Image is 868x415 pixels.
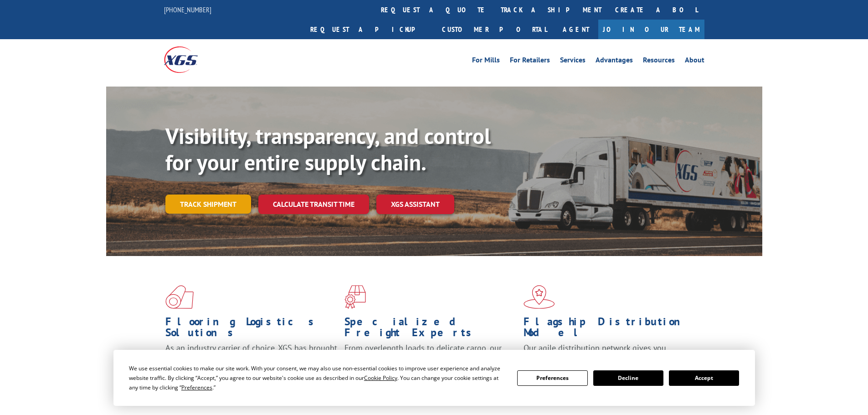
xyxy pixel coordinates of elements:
[113,350,755,406] div: Cookie Consent Prompt
[472,56,500,67] a: For Mills
[593,370,663,386] button: Decline
[643,56,675,67] a: Resources
[344,285,366,309] img: xgs-icon-focused-on-flooring-red
[669,370,739,386] button: Accept
[165,343,337,375] span: As an industry carrier of choice, XGS has brought innovation and dedication to flooring logistics...
[181,384,212,391] span: Preferences
[524,343,691,364] span: Our agile distribution network gives you nationwide inventory management on demand.
[165,122,491,176] b: Visibility, transparency, and control for your entire supply chain.
[344,316,517,343] h1: Specialized Freight Experts
[524,316,696,343] h1: Flagship Distribution Model
[560,56,586,67] a: Services
[258,195,369,214] a: Calculate transit time
[524,285,555,309] img: xgs-icon-flagship-distribution-model-red
[165,285,194,309] img: xgs-icon-total-supply-chain-intelligence-red
[554,20,598,39] a: Agent
[303,20,435,39] a: Request a pickup
[596,56,633,67] a: Advantages
[165,195,251,214] a: Track shipment
[598,20,704,39] a: Join Our Team
[164,5,211,14] a: [PHONE_NUMBER]
[165,316,338,343] h1: Flooring Logistics Solutions
[685,56,704,67] a: About
[344,343,517,383] p: From overlength loads to delicate cargo, our experienced staff knows the best way to move your fr...
[517,370,587,386] button: Preferences
[364,374,397,382] span: Cookie Policy
[510,56,550,67] a: For Retailers
[129,364,506,392] div: We use essential cookies to make our site work. With your consent, we may also use non-essential ...
[435,20,554,39] a: Customer Portal
[376,195,454,214] a: XGS ASSISTANT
